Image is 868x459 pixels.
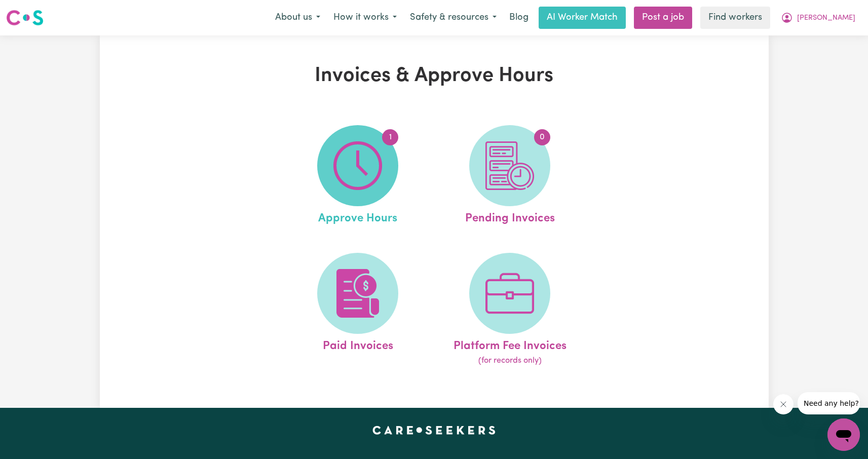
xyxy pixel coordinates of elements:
[534,129,550,145] span: 0
[478,355,542,367] span: (for records only)
[327,7,403,28] button: How it works
[797,13,855,24] span: [PERSON_NAME]
[269,7,327,28] button: About us
[285,125,431,227] a: Approve Hours
[318,206,397,227] span: Approve Hours
[217,64,651,88] h1: Invoices & Approve Hours
[323,334,393,355] span: Paid Invoices
[634,7,692,29] a: Post a job
[372,426,496,434] a: Careseekers home page
[437,125,583,227] a: Pending Invoices
[454,334,567,355] span: Platform Fee Invoices
[503,7,535,29] a: Blog
[6,6,44,29] a: Careseekers logo
[382,129,398,145] span: 1
[437,253,583,367] a: Platform Fee Invoices(for records only)
[773,394,794,414] iframe: Close message
[700,7,770,29] a: Find workers
[6,9,44,27] img: Careseekers logo
[285,253,431,367] a: Paid Invoices
[465,206,555,227] span: Pending Invoices
[798,392,860,414] iframe: Message from company
[827,418,860,451] iframe: Button to launch messaging window
[403,7,503,28] button: Safety & resources
[539,7,626,29] a: AI Worker Match
[774,7,862,28] button: My Account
